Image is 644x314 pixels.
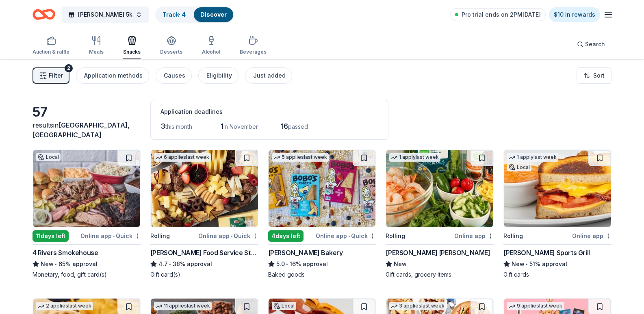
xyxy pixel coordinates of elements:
[155,6,234,23] button: Track· 4Discover
[286,261,288,267] span: •
[386,248,490,258] div: [PERSON_NAME] [PERSON_NAME]
[150,271,258,279] div: Gift card(s)
[268,149,376,279] a: Image for Bobo's Bakery5 applieslast week4days leftOnline app•Quick[PERSON_NAME] Bakery5.0•16% ap...
[84,71,143,80] div: Application methods
[221,122,223,130] span: 1
[462,10,541,19] span: Pro trial ends on 2PM[DATE]
[36,153,61,161] div: Local
[389,153,440,162] div: 1 apply last week
[389,302,446,310] div: 3 applies last week
[33,248,98,258] div: 4 Rivers Smokehouse
[386,150,493,227] img: Image for Harris Teeter
[288,123,308,130] span: passed
[281,122,288,130] span: 16
[268,230,304,242] div: 4 days left
[33,271,141,279] div: Monetary, food, gift card(s)
[150,231,170,241] div: Rolling
[268,259,376,269] div: 16% approval
[268,271,376,279] div: Baked goods
[33,259,141,269] div: 65% approval
[450,8,546,21] a: Pro trial ends on 2PM[DATE]
[386,231,405,241] div: Rolling
[78,10,132,19] span: [PERSON_NAME] 5k
[276,259,285,269] span: 5.0
[33,104,141,120] div: 57
[245,67,292,84] button: Just added
[158,259,168,269] span: 4.7
[160,122,165,130] span: 3
[269,150,376,227] img: Image for Bobo's Bakery
[123,32,141,59] button: Snacks
[33,121,130,139] span: [GEOGRAPHIC_DATA], [GEOGRAPHIC_DATA]
[316,231,376,241] div: Online app Quick
[33,121,130,139] span: in
[160,107,378,117] div: Application deadlines
[36,302,93,310] div: 2 applies last week
[80,231,141,241] div: Online app Quick
[454,231,494,241] div: Online app
[33,120,141,140] div: results
[150,248,258,258] div: [PERSON_NAME] Food Service Store
[512,259,525,269] span: New
[33,5,55,24] a: Home
[33,32,69,59] button: Auction & raffle
[41,259,54,269] span: New
[202,32,220,59] button: Alcohol
[164,71,185,80] div: Causes
[165,123,192,130] span: this month
[585,39,605,49] span: Search
[503,271,611,279] div: Gift cards
[62,6,149,23] button: [PERSON_NAME] 5k
[503,231,523,241] div: Rolling
[200,11,227,18] a: Discover
[240,32,267,59] button: Beverages
[49,71,63,80] span: Filter
[253,71,286,80] div: Just added
[89,32,104,59] button: Meals
[33,49,69,55] div: Auction & raffle
[272,302,296,310] div: Local
[154,153,211,162] div: 6 applies last week
[593,71,605,80] span: Sort
[33,149,141,279] a: Image for 4 Rivers SmokehouseLocal11days leftOnline app•Quick4 Rivers SmokehouseNew•65% approvalM...
[198,231,258,241] div: Online app Quick
[163,11,186,18] a: Track· 4
[503,149,611,279] a: Image for Duffy's Sports Grill1 applylast weekLocalRollingOnline app[PERSON_NAME] Sports GrillNew...
[348,233,350,239] span: •
[507,153,558,162] div: 1 apply last week
[156,67,192,84] button: Causes
[160,49,182,55] div: Desserts
[150,149,258,279] a: Image for Gordon Food Service Store6 applieslast weekRollingOnline app•Quick[PERSON_NAME] Food Se...
[577,67,611,84] button: Sort
[169,261,171,267] span: •
[123,49,141,55] div: Snacks
[570,36,611,52] button: Search
[89,49,104,55] div: Meals
[549,7,600,22] a: $10 in rewards
[160,32,182,59] button: Desserts
[268,248,343,258] div: [PERSON_NAME] Bakery
[206,71,232,80] div: Eligibility
[198,67,239,84] button: Eligibility
[272,153,329,162] div: 5 applies last week
[76,67,149,84] button: Application methods
[65,64,73,72] div: 2
[572,231,611,241] div: Online app
[33,150,140,227] img: Image for 4 Rivers Smokehouse
[526,261,528,267] span: •
[113,233,115,239] span: •
[33,230,69,242] div: 11 days left
[386,271,494,279] div: Gift cards, grocery items
[151,150,258,227] img: Image for Gordon Food Service Store
[150,259,258,269] div: 38% approval
[507,302,564,310] div: 9 applies last week
[507,163,531,171] div: Local
[386,149,494,279] a: Image for Harris Teeter1 applylast weekRollingOnline app[PERSON_NAME] [PERSON_NAME]NewGift cards,...
[240,49,267,55] div: Beverages
[503,259,611,269] div: 51% approval
[202,49,220,55] div: Alcohol
[231,233,232,239] span: •
[394,259,407,269] span: New
[33,67,69,84] button: Filter2
[223,123,258,130] span: in November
